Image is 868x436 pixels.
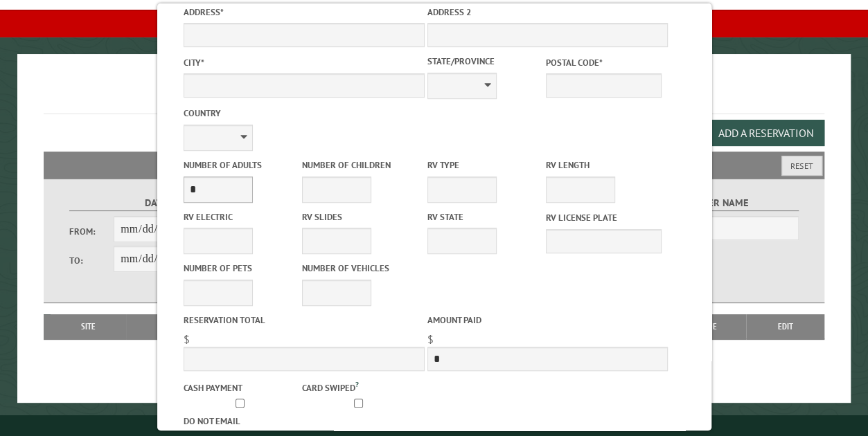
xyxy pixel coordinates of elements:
[301,210,417,224] label: RV Slides
[51,314,126,339] th: Site
[301,158,417,172] label: Number of Children
[301,262,417,275] label: Number of Vehicles
[183,332,189,346] span: $
[183,6,424,19] label: Address
[355,379,358,389] a: ?
[545,211,661,224] label: RV License Plate
[427,55,542,68] label: State/Province
[427,6,668,19] label: Address 2
[183,56,424,69] label: City
[183,314,424,327] label: Reservation Total
[545,158,661,172] label: RV Length
[183,381,299,394] label: Cash payment
[301,379,417,394] label: Card swiped
[746,314,824,339] th: Edit
[126,314,226,339] th: Dates
[183,262,299,275] label: Number of Pets
[69,225,114,238] label: From:
[69,254,114,267] label: To:
[427,314,668,327] label: Amount paid
[427,332,433,346] span: $
[69,195,249,211] label: Dates
[183,107,424,120] label: Country
[183,210,299,224] label: RV Electric
[427,210,542,224] label: RV State
[183,415,299,428] label: Do not email
[183,158,299,172] label: Number of Adults
[545,56,661,69] label: Postal Code
[44,76,825,114] h1: Reservations
[781,156,822,176] button: Reset
[427,158,542,172] label: RV Type
[44,152,825,178] h2: Filters
[706,120,824,146] button: Add a Reservation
